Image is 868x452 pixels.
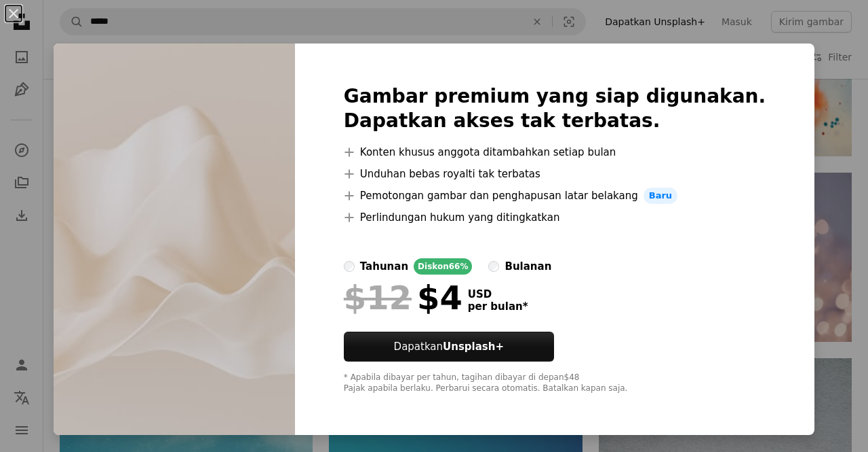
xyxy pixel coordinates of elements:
input: bulanan [488,261,499,272]
h2: Gambar premium yang siap digunakan. Dapatkan akses tak terbatas. [344,84,766,133]
li: Perlindungan hukum yang ditingkatkan [344,209,766,226]
div: Diskon 66% [414,258,472,275]
button: DapatkanUnsplash+ [344,332,554,362]
div: tahunan [360,258,408,275]
li: Pemotongan gambar dan penghapusan latar belakang [344,188,766,204]
span: $12 [344,280,412,315]
li: Unduhan bebas royalti tak terbatas [344,166,766,182]
img: premium_photo-1667587245819-2bea7a93e7a1 [54,44,295,435]
li: Konten khusus anggota ditambahkan setiap bulan [344,144,766,160]
div: * Apabila dibayar per tahun, tagihan dibayar di depan $48 Pajak apabila berlaku. Perbarui secara ... [344,372,766,394]
span: USD [468,288,528,300]
strong: Unsplash+ [443,341,504,353]
input: tahunanDiskon66% [344,261,355,272]
span: per bulan * [468,300,528,313]
span: Baru [644,188,677,204]
div: $4 [344,280,462,315]
div: bulanan [505,258,551,275]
